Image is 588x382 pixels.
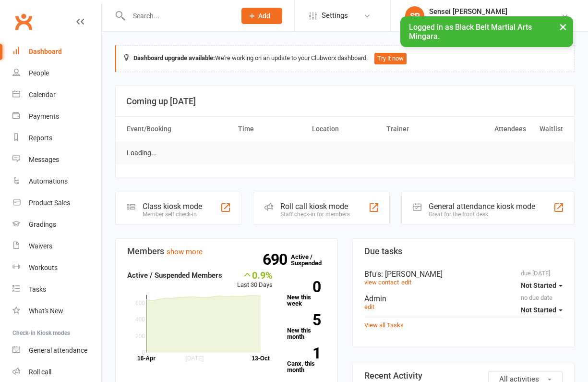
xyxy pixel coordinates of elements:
th: Event/Booking [122,117,234,141]
th: Location [308,117,382,141]
button: Not Started [521,301,563,319]
a: 0New this week [287,281,326,307]
a: view contact [364,279,399,286]
div: Last 30 Days [237,270,273,290]
div: Reports [29,134,52,142]
a: 1Canx. this month [287,347,326,373]
input: Search... [126,9,229,23]
a: General attendance kiosk mode [12,340,101,361]
span: Add [258,12,270,20]
div: Messages [29,156,59,163]
div: Workouts [29,264,58,271]
a: Reports [12,127,101,149]
td: Loading... [122,142,161,164]
a: Messages [12,149,101,171]
button: Add [241,8,282,24]
span: Settings [322,5,348,26]
div: Automations [29,177,68,185]
a: Payments [12,106,101,127]
div: Waivers [29,242,52,250]
strong: 1 [287,346,321,360]
a: Tasks [12,279,101,300]
div: Calendar [29,91,56,99]
div: Gradings [29,221,56,228]
div: Sensei [PERSON_NAME] [429,7,561,16]
h3: Due tasks [364,246,563,256]
div: Great for the front desk [429,211,535,218]
a: People [12,62,101,84]
span: Not Started [521,282,556,289]
span: Not Started [521,306,556,314]
strong: Active / Suspended Members [127,271,222,280]
a: Dashboard [12,41,101,62]
div: General attendance kiosk mode [429,202,535,211]
a: Workouts [12,257,101,279]
span: Logged in as Black Belt Martial Arts Mingara. [409,23,532,41]
a: Automations [12,171,101,192]
div: Product Sales [29,199,70,207]
div: Dashboard [29,48,62,55]
div: 0.9% [237,270,273,280]
strong: 5 [287,313,321,327]
strong: 0 [287,280,321,294]
button: Not Started [521,277,563,294]
div: Roll call [29,368,51,376]
strong: 690 [263,252,291,267]
h3: Coming up [DATE] [126,97,564,106]
div: General attendance [29,346,87,354]
div: Roll call kiosk mode [280,202,350,211]
h3: Members [127,246,326,256]
a: edit [364,303,374,310]
a: Product Sales [12,192,101,214]
th: Trainer [382,117,456,141]
th: Time [234,117,308,141]
div: Payments [29,112,59,120]
div: Tasks [29,285,46,293]
h3: Recent Activity [364,371,563,381]
strong: Dashboard upgrade available: [133,54,215,62]
a: Clubworx [12,10,36,34]
a: show more [167,247,203,256]
div: Class kiosk mode [143,202,202,211]
div: Black Belt Martial Arts [GEOGRAPHIC_DATA] [429,16,561,25]
th: Attendees [456,117,530,141]
div: Admin [364,294,563,303]
a: 690Active / Suspended [291,246,333,273]
div: What's New [29,307,63,315]
span: : [PERSON_NAME] [381,270,443,279]
a: View all Tasks [364,321,404,329]
div: People [29,69,49,77]
div: SP [405,6,424,25]
div: We're working on an update to your Clubworx dashboard. [115,45,575,72]
a: edit [401,279,411,286]
div: Member self check-in [143,211,202,218]
a: Waivers [12,235,101,257]
a: Gradings [12,214,101,235]
th: Waitlist [530,117,567,141]
div: Staff check-in for members [280,211,350,218]
button: × [554,16,572,37]
a: Calendar [12,84,101,106]
div: Bfu's [364,270,563,279]
a: 5New this month [287,314,326,340]
button: Try it now [374,53,407,64]
a: What's New [12,300,101,322]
